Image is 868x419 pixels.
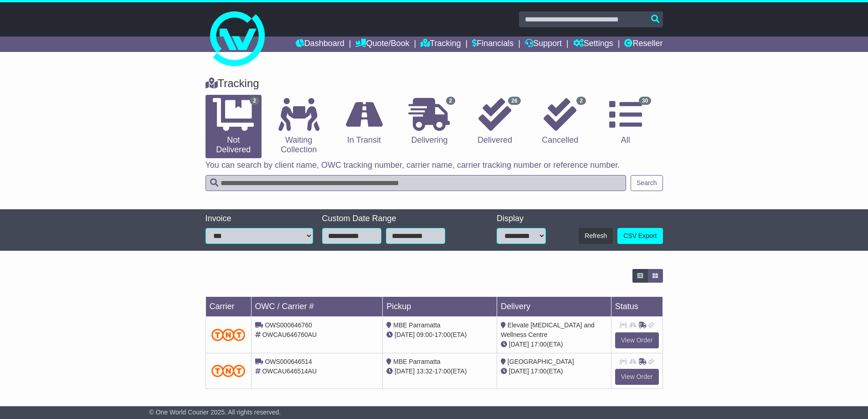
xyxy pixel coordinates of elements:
[416,331,432,338] span: 09:00
[508,358,574,365] span: [GEOGRAPHIC_DATA]
[205,297,251,317] td: Carrier
[532,95,588,149] a: 2 Cancelled
[296,36,344,52] a: Dashboard
[509,341,529,348] span: [DATE]
[211,365,246,377] img: TNT_Domestic.png
[386,330,493,340] div: - (ETA)
[531,341,547,348] span: 17:00
[501,340,607,349] div: (ETA)
[336,95,392,149] a: In Transit
[421,36,461,52] a: Tracking
[395,331,415,338] span: [DATE]
[508,97,520,105] span: 26
[393,321,440,329] span: MBE Parramatta
[579,228,613,244] button: Refresh
[355,36,409,52] a: Quote/Book
[525,36,562,52] a: Support
[205,95,262,158] a: 2 Not Delivered
[615,332,659,348] a: View Order
[211,329,246,341] img: TNT_Domestic.png
[531,367,547,375] span: 17:00
[205,160,663,171] p: You can search by client name, OWC tracking number, carrier name, carrier tracking number or refe...
[446,97,456,105] span: 2
[250,97,259,105] span: 2
[416,367,432,375] span: 13:32
[615,369,659,385] a: View Order
[576,97,586,105] span: 2
[467,95,523,149] a: 26 Delivered
[501,321,595,338] span: Elevate [MEDICAL_DATA] and Wellness Centre
[271,95,327,158] a: Waiting Collection
[631,175,663,191] button: Search
[497,214,546,224] div: Display
[573,36,613,52] a: Settings
[611,297,663,317] td: Status
[262,331,317,338] span: OWCAU646760AU
[597,95,653,149] a: 30 All
[205,214,313,224] div: Invoice
[265,358,312,365] span: OWS000646514
[501,367,607,376] div: (ETA)
[393,358,440,365] span: MBE Parramatta
[386,367,493,376] div: - (ETA)
[497,297,611,317] td: Delivery
[201,77,668,90] div: Tracking
[472,36,514,52] a: Financials
[624,36,663,52] a: Reseller
[149,409,281,416] span: © One World Courier 2025. All rights reserved.
[509,367,529,375] span: [DATE]
[265,321,312,329] span: OWS000646760
[401,95,457,149] a: 2 Delivering
[251,297,383,317] td: OWC / Carrier #
[322,214,468,224] div: Custom Date Range
[617,228,663,244] a: CSV Export
[639,97,651,105] span: 30
[395,367,415,375] span: [DATE]
[383,297,497,317] td: Pickup
[435,331,451,338] span: 17:00
[435,367,451,375] span: 17:00
[262,367,317,375] span: OWCAU646514AU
